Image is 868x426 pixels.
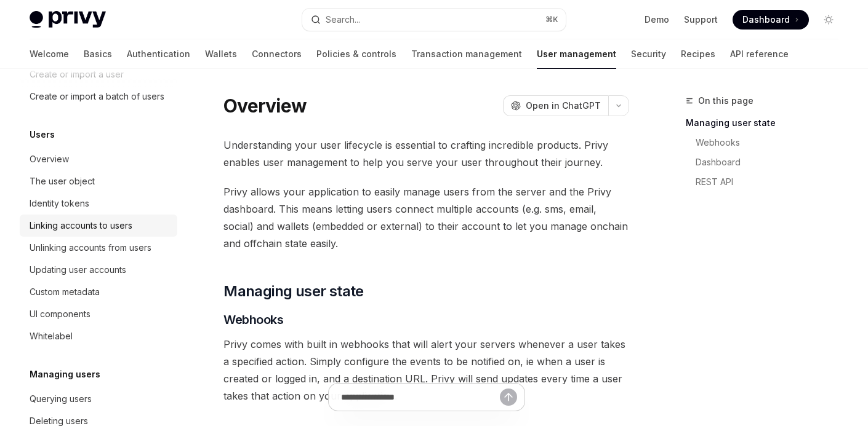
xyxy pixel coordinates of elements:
a: The user object [20,170,177,192]
div: UI components [30,307,90,321]
a: Create or import a batch of users [20,85,177,108]
span: Understanding your user lifecycle is essential to crafting incredible products. Privy enables use... [223,136,629,171]
a: Custom metadata [20,281,177,303]
a: Policies & controls [316,39,396,69]
a: Security [631,39,666,69]
a: Support [684,14,718,26]
a: Demo [645,14,669,26]
button: Open in ChatGPT [503,95,608,116]
a: Webhooks [696,133,848,152]
img: light logo [30,11,106,28]
a: Wallets [205,39,237,69]
a: Overview [20,148,177,170]
div: The user object [30,174,95,189]
div: Search... [326,12,360,27]
span: On this page [698,93,753,108]
a: Linking accounts to users [20,215,177,237]
button: Toggle dark mode [819,10,838,30]
button: Search...⌘K [302,9,565,31]
span: Privy allows your application to easily manage users from the server and the Privy dashboard. Thi... [223,183,629,252]
div: Querying users [30,392,92,406]
span: Webhooks [223,311,283,328]
a: REST API [696,172,848,192]
a: Dashboard [733,10,809,30]
h5: Users [30,127,55,142]
a: Managing user state [686,113,848,133]
a: Querying users [20,388,177,410]
span: Managing user state [223,282,364,301]
div: Unlinking accounts from users [30,240,151,255]
a: Transaction management [411,39,522,69]
div: Create or import a batch of users [30,89,164,104]
a: Recipes [681,39,715,69]
a: Updating user accounts [20,259,177,281]
div: Custom metadata [30,285,100,299]
div: Whitelabel [30,329,73,344]
span: Dashboard [742,14,790,26]
div: Linking accounts to users [30,218,132,233]
button: Send message [500,389,517,406]
a: Whitelabel [20,325,177,347]
span: Open in ChatGPT [526,100,601,112]
a: API reference [730,39,789,69]
a: User management [537,39,616,69]
span: ⌘ K [545,15,558,25]
a: Welcome [30,39,69,69]
a: Connectors [252,39,302,69]
a: Dashboard [696,152,848,172]
div: Identity tokens [30,196,89,211]
div: Updating user accounts [30,262,126,277]
a: Authentication [127,39,190,69]
a: UI components [20,303,177,325]
a: Identity tokens [20,192,177,215]
span: Privy comes with built in webhooks that will alert your servers whenever a user takes a specified... [223,336,629,404]
a: Unlinking accounts from users [20,237,177,259]
h5: Managing users [30,367,100,382]
a: Basics [84,39,112,69]
h1: Overview [223,95,307,117]
div: Overview [30,152,69,167]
